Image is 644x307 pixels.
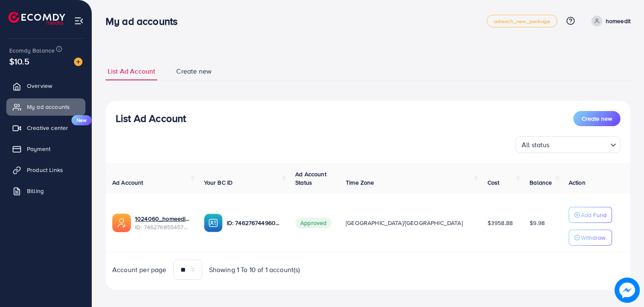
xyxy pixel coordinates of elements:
span: Showing 1 To 10 of 1 account(s) [209,265,300,275]
p: Withdraw [581,233,605,243]
span: $3958.88 [488,219,513,227]
span: Time Zone [346,178,374,187]
input: Search for option [552,137,607,151]
span: Your BC ID [204,178,233,187]
span: Action [569,178,586,187]
a: Billing [6,183,85,199]
span: adreach_new_package [494,19,550,24]
button: Withdraw [569,230,612,246]
span: My ad accounts [27,103,70,111]
img: logo [8,12,65,25]
a: Payment [6,140,85,157]
span: Product Links [27,166,63,174]
div: Search for option [515,136,620,153]
span: Ad Account Status [295,170,326,187]
span: $10.5 [9,55,29,67]
a: My ad accounts [6,98,85,115]
span: $9.98 [530,219,545,227]
span: Ad Account [112,178,143,187]
span: Cost [488,178,500,187]
span: Create new [582,114,612,123]
span: [GEOGRAPHIC_DATA]/[GEOGRAPHIC_DATA] [346,219,463,227]
a: Creative centerNew [6,119,85,136]
p: ID: 7462767449604177937 [227,218,282,228]
button: Add Fund [569,207,612,223]
a: Overview [6,77,85,94]
span: Balance [530,178,552,187]
span: Billing [27,187,44,195]
span: Payment [27,145,50,153]
span: Ecomdy Balance [9,46,55,55]
h3: My ad accounts [106,15,184,27]
span: Account per page [112,265,167,275]
h3: List Ad Account [116,112,186,124]
img: ic-ads-acc.e4c84228.svg [112,214,131,232]
img: image [615,278,640,303]
p: Add Fund [581,210,607,220]
button: Create new [573,111,620,126]
div: <span class='underline'>1024060_homeedit7_1737561213516</span></br>7462768554572742672 [135,214,191,232]
a: adreach_new_package [487,15,557,27]
img: image [74,58,82,66]
span: Creative center [27,124,68,132]
span: New [72,115,92,125]
img: ic-ba-acc.ded83a64.svg [204,214,223,232]
p: homeedit [606,16,631,26]
a: homeedit [588,16,631,26]
img: menu [74,16,84,26]
span: List Ad Account [108,66,155,76]
span: Overview [27,82,52,90]
span: Approved [295,217,331,228]
span: ID: 7462768554572742672 [135,223,191,231]
span: Create new [176,66,212,76]
a: 1024060_homeedit7_1737561213516 [135,214,191,223]
a: Product Links [6,161,85,178]
span: All status [520,139,551,151]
